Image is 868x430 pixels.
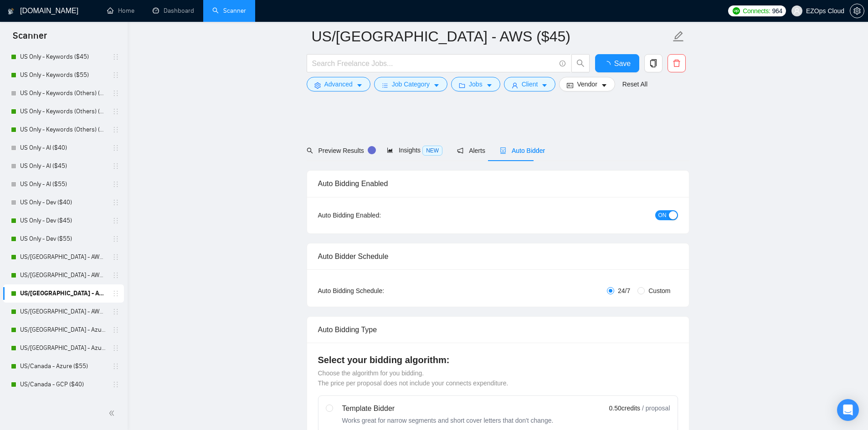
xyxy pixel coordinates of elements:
[457,147,463,154] span: notification
[20,284,107,303] a: US/[GEOGRAPHIC_DATA] - AWS ($45)
[469,79,483,89] span: Jobs
[622,79,647,89] a: Reset All
[837,399,859,421] div: Open Intercom Messenger
[20,303,107,321] a: US/[GEOGRAPHIC_DATA] - AWS ($55)
[342,416,554,425] div: Works great for narrow segments and short cover letters that don't change.
[609,403,640,413] span: 0.50 credits
[112,162,119,170] span: holder
[307,77,370,91] button: settingAdvancedcaret-down
[382,82,388,89] span: bars
[850,7,864,15] a: setting
[577,79,597,89] span: Vendor
[112,217,119,224] span: holder
[112,272,119,279] span: holder
[668,59,685,67] span: delete
[20,266,107,284] a: US/[GEOGRAPHIC_DATA] - AWS ($40)
[387,147,393,153] span: area-chart
[20,321,107,339] a: US/[GEOGRAPHIC_DATA] - Azure ($40)
[307,147,313,154] span: search
[112,363,119,370] span: holder
[324,79,353,89] span: Advanced
[8,4,14,19] img: logo
[500,147,506,154] span: robot
[422,146,442,156] span: NEW
[112,199,119,206] span: holder
[20,102,107,121] a: US Only - Keywords (Others) ($45)
[560,61,565,66] span: info-circle
[20,357,107,375] a: US/Canada - Azure ($55)
[20,66,107,84] a: US Only - Keywords ($55)
[459,82,465,89] span: folder
[307,147,372,154] span: Preview Results
[20,248,107,266] a: US/[GEOGRAPHIC_DATA] - AWS (Best Clients) ($55)
[20,157,107,175] a: US Only - AI ($45)
[318,210,438,220] div: Auto Bidding Enabled:
[504,77,556,91] button: userClientcaret-down
[112,71,119,79] span: holder
[314,82,321,89] span: setting
[20,375,107,394] a: US/Canada - GCP ($40)
[112,381,119,388] span: holder
[112,126,119,133] span: holder
[153,7,194,15] a: dashboardDashboard
[642,404,670,413] span: / proposal
[601,82,607,89] span: caret-down
[5,29,54,48] span: Scanner
[595,54,639,72] button: Save
[312,58,555,69] input: Search Freelance Jobs...
[794,8,800,14] span: user
[20,230,107,248] a: US Only - Dev ($55)
[112,108,119,115] span: holder
[318,171,678,197] div: Auto Bidding Enabled
[614,286,634,296] span: 24/7
[387,147,442,154] span: Insights
[614,58,631,69] span: Save
[541,82,548,89] span: caret-down
[20,139,107,157] a: US Only - AI ($40)
[20,193,107,212] a: US Only - Dev ($40)
[673,30,684,42] span: edit
[318,354,678,366] h4: Select your bidding algorithm:
[212,7,246,15] a: searchScanner
[20,339,107,357] a: US/[GEOGRAPHIC_DATA] - Azure ($45)
[20,121,107,139] a: US Only - Keywords (Others) ($55)
[318,243,678,269] div: Auto Bidder Schedule
[112,90,119,97] span: holder
[644,54,663,72] button: copy
[645,286,674,296] span: Custom
[108,409,118,418] span: double-left
[112,253,119,261] span: holder
[743,6,770,16] span: Connects:
[112,344,119,352] span: holder
[433,82,440,89] span: caret-down
[374,77,447,91] button: barsJob Categorycaret-down
[772,6,782,16] span: 964
[567,82,573,89] span: idcard
[368,146,376,154] div: Tooltip anchor
[312,25,671,48] input: Scanner name...
[20,394,107,412] a: US/Canada - GCP ($45)
[733,7,740,15] img: upwork-logo.png
[392,79,430,89] span: Job Category
[20,175,107,193] a: US Only - AI ($55)
[500,147,545,154] span: Auto Bidder
[850,4,864,18] button: setting
[451,77,500,91] button: folderJobscaret-down
[572,59,589,67] span: search
[318,369,508,387] span: Choose the algorithm for you bidding. The price per proposal does not include your connects expen...
[20,48,107,66] a: US Only - Keywords ($45)
[112,290,119,297] span: holder
[645,59,662,67] span: copy
[20,84,107,102] a: US Only - Keywords (Others) ($40)
[603,61,614,68] span: loading
[112,235,119,243] span: holder
[112,181,119,188] span: holder
[20,212,107,230] a: US Only - Dev ($45)
[342,403,554,414] div: Template Bidder
[112,308,119,315] span: holder
[486,82,493,89] span: caret-down
[112,326,119,334] span: holder
[668,54,686,72] button: delete
[107,7,134,15] a: homeHome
